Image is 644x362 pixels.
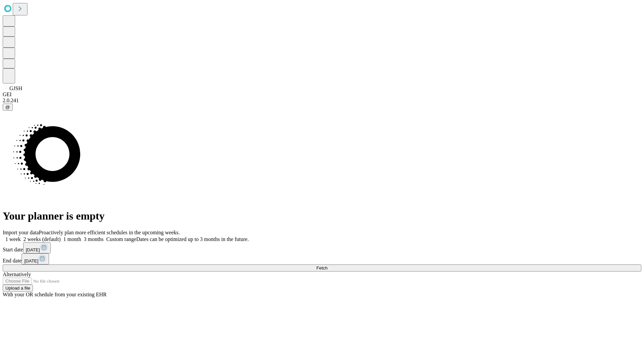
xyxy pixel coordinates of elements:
button: Fetch [3,264,641,271]
span: 1 week [5,236,21,242]
div: GEI [3,92,641,98]
span: [DATE] [24,258,38,263]
span: 1 month [63,236,81,242]
span: Proactively plan more efficient schedules in the upcoming weeks. [39,230,180,235]
span: 2 weeks (default) [23,236,61,242]
span: Alternatively [3,271,31,277]
span: With your OR schedule from your existing EHR [3,292,107,297]
span: 3 months [84,236,104,242]
div: Start date [3,242,641,253]
button: [DATE] [21,253,49,264]
span: GJSH [9,85,22,91]
span: [DATE] [26,247,40,252]
span: Dates can be optimized up to 3 months in the future. [136,236,249,242]
button: [DATE] [23,242,51,253]
span: Custom range [106,236,136,242]
span: Fetch [316,265,327,270]
div: 2.0.241 [3,98,641,104]
button: @ [3,104,13,111]
h1: Your planner is empty [3,210,641,222]
span: @ [5,105,10,110]
button: Upload a file [3,285,33,292]
span: Import your data [3,230,39,235]
div: End date [3,253,641,264]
